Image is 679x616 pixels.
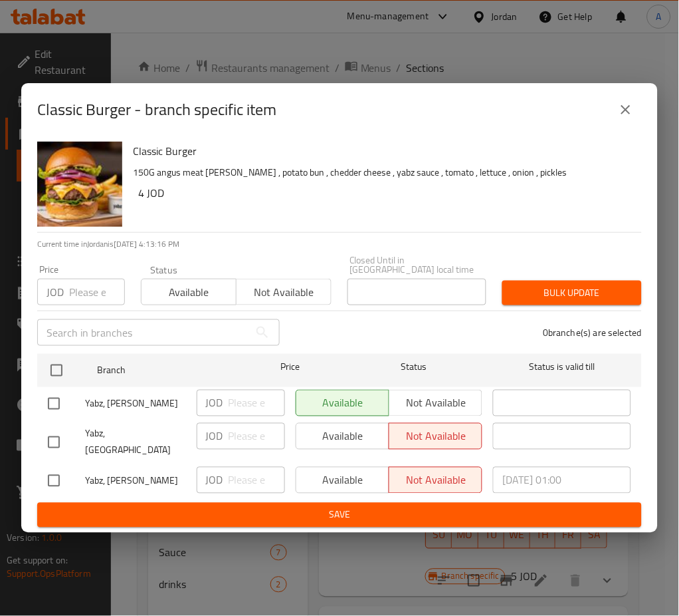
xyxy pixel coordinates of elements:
button: Bulk update [502,281,642,305]
span: Price [246,359,334,376]
span: Not available [242,283,326,302]
span: Save [48,507,631,524]
h6: 4 JOD [138,184,631,202]
p: 0 branche(s) are selected [543,326,642,339]
span: Yabz, [GEOGRAPHIC_DATA] [85,426,186,459]
p: JOD [206,428,223,444]
img: Classic Burger [37,142,122,227]
input: Please enter price [69,279,125,305]
h6: Classic Burger [133,142,631,160]
p: 150G angus meat [PERSON_NAME] , potato bun , chedder cheese , yabz sauce , tomato , lettuce , oni... [133,164,631,181]
span: Available [147,283,231,302]
button: Not available [236,279,332,305]
span: Bulk update [513,285,631,301]
button: Save [37,503,642,528]
input: Please enter price [229,390,285,416]
span: Yabz, [PERSON_NAME] [85,473,186,490]
button: close [610,94,642,126]
h2: Classic Burger - branch specific item [37,99,276,120]
input: Please enter price [229,423,285,450]
p: JOD [206,472,223,488]
span: Status [345,359,483,376]
input: Please enter price [229,467,285,494]
button: Available [141,279,237,305]
p: JOD [206,395,223,411]
p: JOD [47,284,64,300]
span: Status is valid till [493,359,631,376]
input: Search in branches [37,319,249,346]
span: Yabz, [PERSON_NAME] [85,396,186,412]
p: Current time in Jordan is [DATE] 4:13:16 PM [37,238,642,250]
span: Branch [97,363,235,379]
